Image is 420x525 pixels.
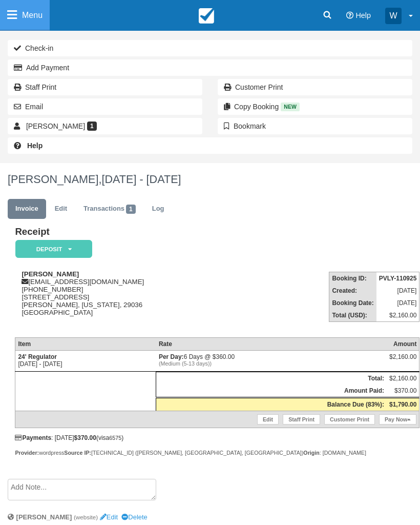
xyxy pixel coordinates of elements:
th: Amount [387,338,419,351]
em: Deposit [15,240,92,258]
button: Check-in [8,40,412,56]
strong: Provider: [15,450,39,456]
div: : [DATE] (visa ) [15,434,419,441]
a: [PERSON_NAME] 1 [8,118,202,134]
h1: Receipt [15,227,253,237]
span: 1 [87,122,97,131]
td: [DATE] - [DATE] [15,351,156,372]
td: [DATE] [376,297,419,309]
a: Transactions1 [76,199,143,219]
th: Item [15,338,156,351]
a: Edit [257,414,279,425]
th: Balance Due (83%): [156,398,387,411]
a: Delete [121,513,147,521]
div: W [385,8,402,24]
button: Add Payment [8,59,412,76]
th: Amount Paid: [156,385,387,398]
span: [DATE] - [DATE] [101,173,181,186]
th: Total: [156,372,387,385]
a: Edit [47,199,75,219]
div: [EMAIL_ADDRESS][DOMAIN_NAME] [PHONE_NUMBER] [STREET_ADDRESS] [PERSON_NAME], [US_STATE], 29036 [GE... [15,270,253,329]
td: $2,160.00 [376,309,419,322]
td: 6 Days @ $360.00 [156,351,387,372]
strong: Origin [303,450,319,456]
i: Help [346,12,353,19]
td: [DATE] [376,285,419,297]
a: Invoice [8,199,46,219]
span: Help [355,11,371,19]
th: Created: [329,285,376,297]
a: Customer Print [218,79,412,95]
a: Pay Now [379,414,416,425]
div: $2,160.00 [389,353,416,369]
strong: $1,790.00 [389,401,416,408]
th: Total (USD): [329,309,376,322]
a: Deposit [15,239,89,258]
strong: $370.00 [74,434,96,441]
small: (website) [74,514,98,520]
a: Log [144,199,172,219]
th: Rate [156,338,387,351]
button: Copy Booking New [218,98,412,115]
strong: Payments [15,434,51,441]
button: Bookmark [218,118,412,134]
a: Staff Print [283,414,320,425]
h1: [PERSON_NAME], [8,173,412,186]
td: $370.00 [387,385,419,398]
strong: [PERSON_NAME] [16,513,72,521]
em: (Medium (5-13 days)) [159,360,384,367]
span: 1 [126,205,136,214]
a: Customer Print [324,414,375,425]
span: [PERSON_NAME] [26,122,85,130]
strong: Per Day [159,353,184,360]
button: Email [8,98,202,115]
a: Help [8,137,412,154]
b: Help [27,142,43,150]
strong: PVLY-110925 [379,275,417,282]
div: wordpress [TECHNICAL_ID] ([PERSON_NAME], [GEOGRAPHIC_DATA], [GEOGRAPHIC_DATA]) : [DOMAIN_NAME] [15,449,419,457]
th: Booking Date: [329,297,376,309]
span: New [281,103,300,111]
a: Edit [100,513,118,521]
strong: Source IP: [64,450,91,456]
a: Staff Print [8,79,202,95]
th: Booking ID: [329,272,376,285]
strong: [PERSON_NAME] [22,270,79,278]
td: $2,160.00 [387,372,419,385]
small: 6575 [109,435,121,441]
img: checkfront-main-nav-mini-logo.png [199,8,214,24]
strong: 24' Regulator [18,353,57,360]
